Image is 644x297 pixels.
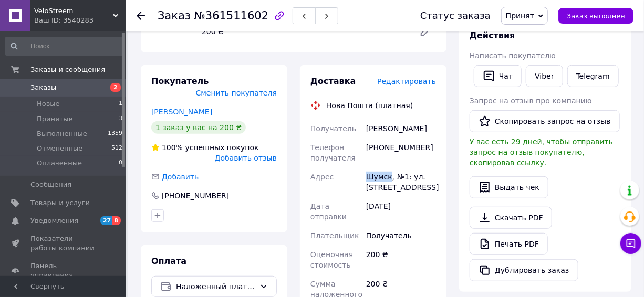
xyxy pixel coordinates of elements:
span: Написать покупателю [470,51,556,60]
span: Панель управления [30,261,97,280]
span: Покупатель [151,76,209,86]
span: Заказ [158,9,191,22]
div: Получатель [364,226,438,245]
span: 8 [112,216,121,225]
span: Плательщик [310,231,359,240]
span: №361511602 [194,9,268,22]
button: Выдать чек [470,176,548,198]
span: У вас есть 29 дней, чтобы отправить запрос на отзыв покупателю, скопировав ссылку. [470,137,613,167]
span: Редактировать [377,77,436,86]
span: Заказы и сообщения [30,65,105,75]
span: Получатель [310,124,356,133]
input: Поиск [5,37,123,56]
span: VeloStreem [34,6,113,16]
span: 2 [110,83,121,92]
span: 0 [119,158,122,168]
button: Заказ выполнен [558,8,633,24]
a: Viber [526,65,563,87]
div: Шумск, №1: ул. [STREET_ADDRESS] [364,167,438,197]
span: Заказы [30,83,56,92]
a: Печать PDF [470,233,548,255]
div: [PHONE_NUMBER] [364,138,438,167]
button: Чат [474,65,522,87]
span: Новые [37,99,60,109]
span: Наложенный платеж [176,281,255,292]
span: Оплаченные [37,158,82,168]
span: Дата отправки [310,202,347,221]
div: Ваш ID: 3540283 [34,16,126,25]
span: Отмененные [37,144,82,153]
span: Оплата [151,256,186,266]
div: Нова Пошта (платная) [324,100,416,111]
span: 27 [100,216,112,225]
span: 512 [111,144,122,153]
div: 200 ₴ [364,245,438,274]
a: [PERSON_NAME] [151,108,212,116]
span: Оценочная стоимость [310,250,353,269]
div: [DATE] [364,197,438,226]
span: Принятые [37,114,73,124]
span: Товары и услуги [30,198,90,208]
span: 1 [119,99,122,109]
span: Добавить отзыв [215,154,277,162]
span: 3 [119,114,122,124]
a: Telegram [567,65,619,87]
div: Вернуться назад [137,10,145,21]
div: успешных покупок [151,142,259,153]
span: Принят [506,12,534,20]
div: 1 заказ у вас на 200 ₴ [151,121,246,134]
button: Скопировать запрос на отзыв [470,110,620,132]
div: [PERSON_NAME] [364,119,438,138]
span: Действия [470,30,515,40]
span: Запрос на отзыв про компанию [470,97,592,105]
span: Сменить покупателя [196,89,277,97]
span: 1359 [108,129,122,139]
span: Показатели работы компании [30,234,97,253]
span: Выполненные [37,129,87,139]
span: Добавить [162,173,199,181]
span: 100% [162,143,183,152]
span: Уведомления [30,216,78,226]
a: Скачать PDF [470,207,552,229]
button: Чат с покупателем [620,233,641,254]
div: [PHONE_NUMBER] [161,190,230,201]
div: Статус заказа [420,10,491,21]
span: Сообщения [30,180,71,189]
span: Адрес [310,173,334,181]
span: Доставка [310,76,356,86]
span: Заказ выполнен [567,12,625,20]
button: Дублировать заказ [470,259,578,281]
span: Телефон получателя [310,143,356,162]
